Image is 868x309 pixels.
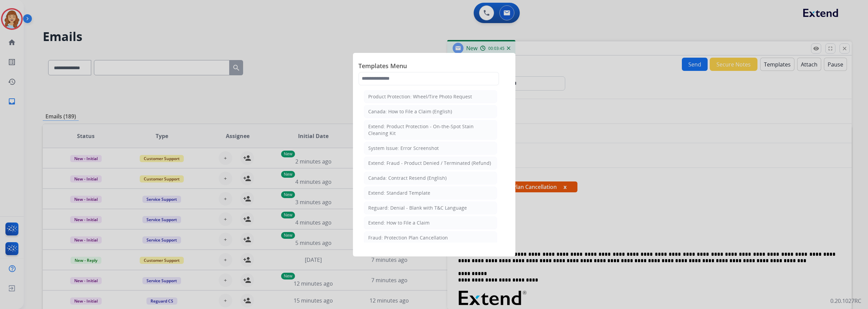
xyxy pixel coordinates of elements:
[368,219,430,226] div: Extend: How to File a Claim
[368,190,430,196] div: Extend: Standard Template
[368,93,472,100] div: Product Protection: Wheel/Tire Photo Request
[368,205,467,211] div: Reguard: Denial - Blank with T&C Language
[368,234,448,241] div: Fraud: Protection Plan Cancellation
[368,108,452,115] div: Canada: How to File a Claim (English)
[368,145,439,152] div: System Issue: Error Screenshot
[358,61,510,72] span: Templates Menu
[368,160,491,167] div: Extend: Fraud - Product Denied / Terminated (Refund)
[368,175,447,181] div: Canada: Contract Resend (English)
[368,123,493,137] div: Extend: Product Protection - On-the-Spot Stain Cleaning Kit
